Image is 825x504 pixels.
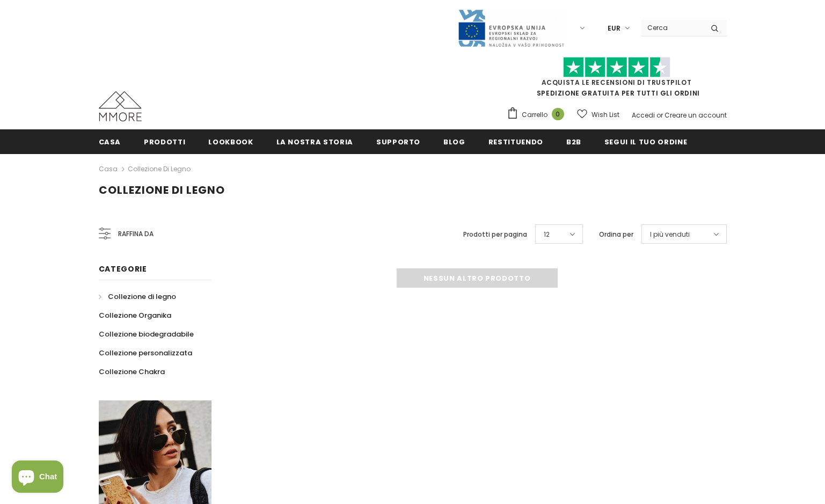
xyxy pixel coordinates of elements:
a: Javni Razpis [457,23,565,32]
label: Prodotti per pagina [463,229,527,240]
span: Lookbook [208,137,253,147]
img: Fidati di Pilot Stars [563,57,670,78]
input: Search Site [641,20,703,35]
span: Collezione Organika [99,310,171,320]
a: Collezione Chakra [99,362,165,381]
span: Collezione di legno [99,182,225,198]
span: Collezione personalizzata [99,348,192,358]
inbox-online-store-chat: Shopify online store chat [9,461,67,495]
span: supporto [376,137,420,147]
span: Collezione di legno [108,291,176,302]
a: Prodotti [144,129,185,154]
a: Segui il tuo ordine [604,129,687,154]
span: 12 [544,229,550,240]
span: Segui il tuo ordine [604,137,687,147]
span: SPEDIZIONE GRATUITA PER TUTTI GLI ORDINI [507,62,727,98]
span: Blog [443,137,465,147]
label: Ordina per [599,229,633,240]
a: Creare un account [665,111,727,120]
a: Blog [443,129,465,154]
span: or [656,111,663,120]
span: Collezione biodegradabile [99,329,194,339]
a: Collezione di legno [128,164,191,173]
a: La nostra storia [276,129,353,154]
span: 0 [552,108,564,120]
span: Prodotti [144,137,185,147]
a: Lookbook [208,129,253,154]
span: Casa [99,137,121,147]
a: Wish List [577,105,619,124]
a: Casa [99,163,118,176]
a: Collezione biodegradabile [99,325,194,344]
a: Acquista le recensioni di TrustPilot [542,78,692,87]
span: Carrello [522,109,547,120]
img: Casi MMORE [99,91,142,121]
span: Collezione Chakra [99,367,165,377]
a: Collezione personalizzata [99,344,192,362]
span: Wish List [592,109,619,120]
span: EUR [608,23,620,34]
span: Raffina da [118,228,154,240]
a: Carrello 0 [507,107,570,123]
span: Restituendo [488,137,543,147]
span: Categorie [99,264,147,274]
a: Accedi [632,111,655,120]
img: Javni Razpis [457,9,565,48]
a: Collezione Organika [99,306,171,325]
span: B2B [566,137,581,147]
a: Restituendo [488,129,543,154]
a: Collezione di legno [99,287,176,306]
span: I più venduti [650,229,690,240]
a: supporto [376,129,420,154]
a: Casa [99,129,121,154]
span: La nostra storia [276,137,353,147]
a: B2B [566,129,581,154]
